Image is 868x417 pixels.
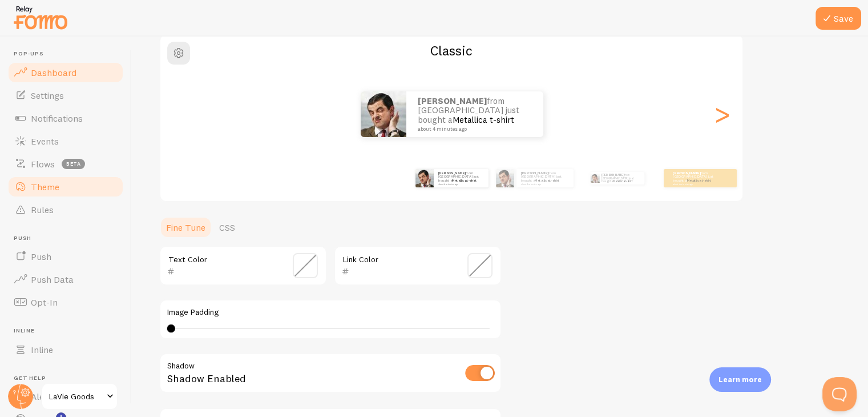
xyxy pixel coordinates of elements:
[521,171,569,185] p: from [GEOGRAPHIC_DATA] just bought a
[601,172,640,185] p: from [GEOGRAPHIC_DATA] just bought a
[31,296,58,308] span: Opt-In
[418,97,532,132] p: from [GEOGRAPHIC_DATA] just bought a
[415,169,434,187] img: Fomo
[718,374,762,385] p: Learn more
[31,344,53,355] span: Inline
[31,274,74,285] span: Push Data
[31,158,55,170] span: Flows
[49,390,103,403] span: LaVie Goods
[7,245,124,268] a: Push
[521,171,548,175] strong: [PERSON_NAME]
[212,216,242,239] a: CSS
[7,107,124,130] a: Notifications
[418,95,487,106] strong: [PERSON_NAME]
[159,216,212,239] a: Fine Tune
[14,235,124,242] span: Push
[7,61,124,84] a: Dashboard
[673,183,717,185] small: about 4 minutes ago
[31,251,51,262] span: Push
[709,367,771,392] div: Learn more
[160,42,742,59] h2: Classic
[167,307,494,318] label: Image Padding
[31,181,59,193] span: Theme
[7,198,124,221] a: Rules
[687,178,711,183] a: Metallica t-shirt
[159,353,502,395] div: Shadow Enabled
[361,91,406,137] img: Fomo
[601,173,624,177] strong: [PERSON_NAME]
[31,135,59,147] span: Events
[41,383,118,410] a: LaVie Goods
[822,377,857,411] iframe: Help Scout Beacon - Open
[438,171,466,175] strong: [PERSON_NAME]
[31,67,76,78] span: Dashboard
[438,171,484,185] p: from [GEOGRAPHIC_DATA] just bought a
[590,174,599,183] img: Fomo
[452,178,477,183] a: Metallica t-shirt
[31,90,64,101] span: Settings
[7,153,124,175] a: Flows beta
[31,204,54,215] span: Rules
[7,130,124,153] a: Events
[62,159,85,169] span: beta
[521,183,568,185] small: about 4 minutes ago
[535,178,559,183] a: Metallica t-shirt
[496,169,514,187] img: Fomo
[7,175,124,198] a: Theme
[715,73,729,155] div: Next slide
[418,126,528,132] small: about 4 minutes ago
[7,84,124,107] a: Settings
[31,113,83,124] span: Notifications
[673,171,700,175] strong: [PERSON_NAME]
[673,171,718,185] p: from [GEOGRAPHIC_DATA] just bought a
[7,338,124,361] a: Inline
[14,327,124,335] span: Inline
[12,3,69,32] img: fomo-relay-logo-orange.svg
[14,50,124,58] span: Pop-ups
[438,183,483,185] small: about 4 minutes ago
[613,179,632,183] a: Metallica t-shirt
[7,291,124,314] a: Opt-In
[453,114,514,125] a: Metallica t-shirt
[7,268,124,291] a: Push Data
[14,375,124,382] span: Get Help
